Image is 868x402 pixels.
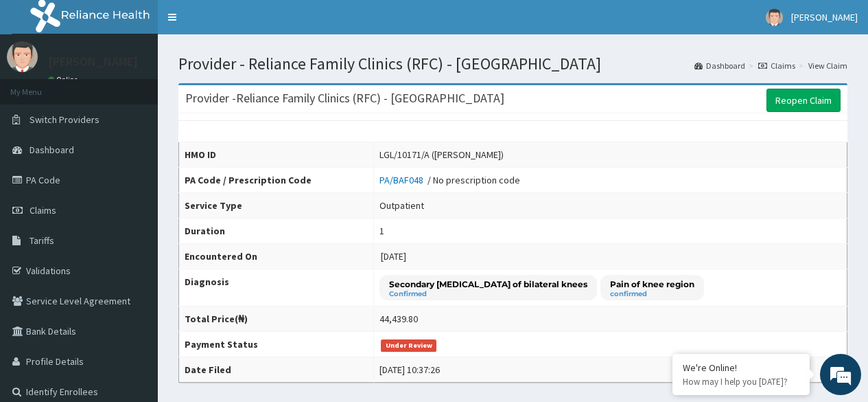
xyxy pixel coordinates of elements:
div: / No prescription code [379,173,520,187]
th: PA Code / Prescription Code [179,168,374,193]
div: 44,439.80 [379,312,418,326]
div: We're Online! [683,361,799,374]
th: Date Filed [179,357,374,383]
th: Payment Status [179,332,374,357]
th: Encountered On [179,244,374,269]
h3: Provider - Reliance Family Clinics (RFC) - [GEOGRAPHIC_DATA] [185,92,504,104]
p: Secondary [MEDICAL_DATA] of bilateral knees [389,278,587,290]
small: Confirmed [389,291,587,298]
a: Online [48,75,81,85]
span: Switch Providers [30,113,99,126]
th: Duration [179,219,374,244]
span: Tariffs [30,234,54,247]
a: PA/BAF048 [379,174,427,186]
div: LGL/10171/A ([PERSON_NAME]) [379,148,504,161]
a: Dashboard [694,60,745,71]
span: Dashboard [30,144,74,156]
span: [DATE] [381,250,406,263]
span: [PERSON_NAME] [791,11,858,23]
th: Total Price(₦) [179,306,374,332]
img: User Image [7,41,38,72]
img: User Image [766,9,783,26]
a: Claims [758,60,795,71]
a: View Claim [808,60,847,71]
th: Service Type [179,193,374,219]
div: 1 [379,224,384,238]
th: Diagnosis [179,269,374,306]
p: Pain of knee region [610,278,694,290]
div: [DATE] 10:37:26 [379,363,440,377]
a: Reopen Claim [766,89,841,112]
div: Outpatient [379,199,424,212]
h1: Provider - Reliance Family Clinics (RFC) - [GEOGRAPHIC_DATA] [178,55,847,73]
span: Claims [30,204,56,216]
th: HMO ID [179,142,374,168]
p: [PERSON_NAME] [48,56,138,68]
span: Under Review [381,339,436,352]
small: confirmed [610,291,694,298]
p: How may I help you today? [683,376,799,388]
